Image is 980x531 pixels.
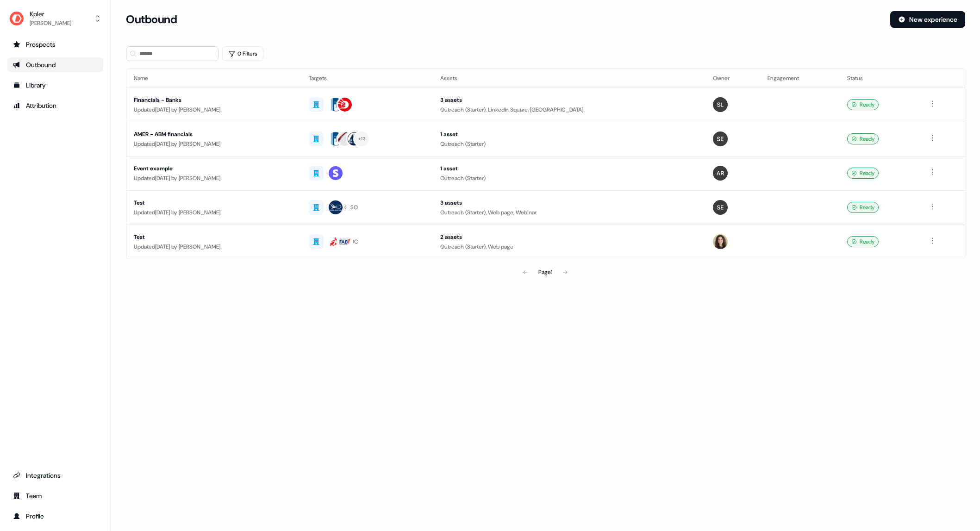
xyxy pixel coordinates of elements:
[7,488,103,503] a: Go to team
[440,164,698,173] div: 1 asset
[440,174,698,183] div: Outreach (Starter)
[7,37,103,52] a: Go to prospects
[847,133,879,144] div: Ready
[440,130,698,139] div: 1 asset
[13,491,98,500] div: Team
[713,234,728,249] img: Alexandra
[440,242,698,251] div: Outreach (Starter), Web page
[13,512,98,521] div: Profile
[440,208,698,217] div: Outreach (Starter), Web page, Webinar
[134,208,294,217] div: Updated [DATE] by [PERSON_NAME]
[440,232,698,242] div: 2 assets
[705,69,760,87] th: Owner
[440,198,698,207] div: 3 assets
[7,98,103,113] a: Go to attribution
[7,468,103,483] a: Go to integrations
[134,139,294,149] div: Updated [DATE] by [PERSON_NAME]
[222,46,263,61] button: 0 Filters
[13,101,98,110] div: Attribution
[7,57,103,72] a: Go to outbound experience
[890,11,965,28] button: New experience
[760,69,840,87] th: Engagement
[7,509,103,524] a: Go to profile
[13,60,98,69] div: Outbound
[350,237,358,246] div: OC
[134,164,294,173] div: Event example
[134,232,294,242] div: Test
[134,130,294,139] div: AMER - ABM financials
[538,268,552,277] div: Page 1
[847,236,879,247] div: Ready
[713,200,728,215] img: Sabastian
[713,131,728,146] img: Sabastian
[134,174,294,183] div: Updated [DATE] by [PERSON_NAME]
[30,19,71,28] div: [PERSON_NAME]
[440,139,698,149] div: Outreach (Starter)
[126,69,301,87] th: Name
[847,202,879,213] div: Ready
[7,7,103,30] button: Kpler[PERSON_NAME]
[847,168,879,179] div: Ready
[134,242,294,251] div: Updated [DATE] by [PERSON_NAME]
[7,78,103,93] a: Go to templates
[30,9,71,19] div: Kpler
[301,69,432,87] th: Targets
[350,203,358,212] div: SO
[440,105,698,114] div: Outreach (Starter), LinkedIn Square, [GEOGRAPHIC_DATA]
[440,95,698,105] div: 3 assets
[134,198,294,207] div: Test
[713,97,728,112] img: Shi Jia
[134,105,294,114] div: Updated [DATE] by [PERSON_NAME]
[840,69,920,87] th: Status
[134,95,294,105] div: Financials - Banks
[13,40,98,49] div: Prospects
[847,99,879,110] div: Ready
[13,471,98,480] div: Integrations
[126,12,177,26] h3: Outbound
[358,135,365,143] div: + 12
[433,69,705,87] th: Assets
[713,166,728,181] img: Aleksandra
[13,81,98,90] div: Library
[341,203,349,212] div: SC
